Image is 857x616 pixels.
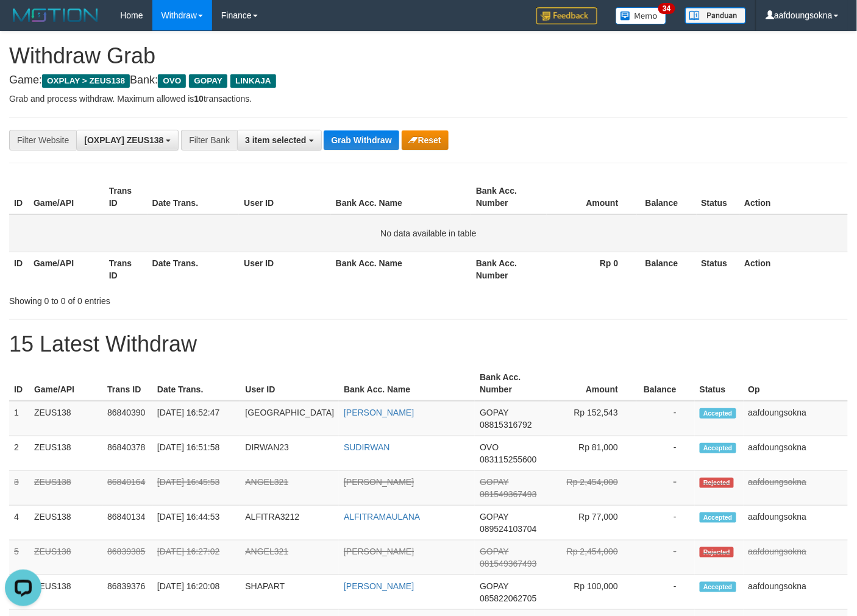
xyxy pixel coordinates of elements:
[480,524,536,534] span: Copy 089524103704 to clipboard
[480,559,536,568] span: Copy 081549367493 to clipboard
[9,180,29,214] th: ID
[547,252,637,286] th: Rp 0
[239,252,331,286] th: User ID
[240,575,339,610] td: SHAPART
[9,6,102,24] img: MOTION_logo.png
[636,471,695,506] td: -
[240,506,339,540] td: ALFITRA3212
[29,575,102,610] td: ZEUS138
[344,512,420,522] a: ALFITRAMAULANA
[29,366,102,401] th: Game/API
[9,44,848,68] h1: Withdraw Grab
[324,130,399,150] button: Grab Withdraw
[148,180,240,214] th: Date Trans.
[9,332,848,356] h1: 15 Latest Withdraw
[9,93,848,105] p: Grab and process withdraw. Maximum allowed is transactions.
[744,506,848,540] td: aafdoungsokna
[636,401,695,436] td: -
[240,366,339,401] th: User ID
[480,442,499,452] span: OVO
[9,74,848,87] h4: Game: Bank:
[344,581,414,591] a: [PERSON_NAME]
[29,471,102,506] td: ZEUS138
[9,130,76,150] div: Filter Website
[152,401,241,436] td: [DATE] 16:52:47
[549,471,636,506] td: Rp 2,454,000
[549,401,636,436] td: Rp 152,543
[744,575,848,610] td: aafdoungsokna
[480,593,536,603] span: Copy 085822062705 to clipboard
[471,252,547,286] th: Bank Acc. Number
[152,575,241,610] td: [DATE] 16:20:08
[152,436,241,471] td: [DATE] 16:51:58
[9,540,29,575] td: 5
[549,436,636,471] td: Rp 81,000
[744,366,848,401] th: Op
[744,471,848,506] td: aafdoungsokna
[471,180,547,214] th: Bank Acc. Number
[194,94,204,104] strong: 10
[480,581,508,591] span: GOPAY
[344,547,414,556] a: [PERSON_NAME]
[9,252,29,286] th: ID
[636,575,695,610] td: -
[331,180,471,214] th: Bank Acc. Name
[9,506,29,540] td: 4
[104,252,148,286] th: Trans ID
[700,478,734,488] span: Rejected
[152,471,241,506] td: [DATE] 16:45:53
[480,477,508,487] span: GOPAY
[331,252,471,286] th: Bank Acc. Name
[536,7,597,24] img: Feedback.jpg
[344,442,389,452] a: SUDIRWAN
[697,180,740,214] th: Status
[697,252,740,286] th: Status
[230,74,276,88] span: LINKAJA
[29,436,102,471] td: ZEUS138
[9,214,848,252] td: No data available in table
[239,180,331,214] th: User ID
[102,575,152,610] td: 86839376
[339,366,475,401] th: Bank Acc. Name
[700,582,736,592] span: Accepted
[152,540,241,575] td: [DATE] 16:27:02
[636,366,695,401] th: Balance
[240,401,339,436] td: [GEOGRAPHIC_DATA]
[700,408,736,419] span: Accepted
[744,540,848,575] td: aafdoungsokna
[480,455,536,464] span: Copy 083115255600 to clipboard
[104,180,148,214] th: Trans ID
[9,366,29,401] th: ID
[42,74,130,88] span: OXPLAY > ZEUS138
[240,471,339,506] td: ANGEL321
[480,547,508,556] span: GOPAY
[344,477,414,487] a: [PERSON_NAME]
[475,366,549,401] th: Bank Acc. Number
[637,252,697,286] th: Balance
[549,366,636,401] th: Amount
[549,575,636,610] td: Rp 100,000
[240,436,339,471] td: DIRWAN23
[102,471,152,506] td: 86840164
[637,180,697,214] th: Balance
[102,436,152,471] td: 86840378
[29,252,104,286] th: Game/API
[685,7,746,24] img: panduan.png
[5,5,41,41] button: Open LiveChat chat widget
[189,74,227,88] span: GOPAY
[148,252,240,286] th: Date Trans.
[744,436,848,471] td: aafdoungsokna
[29,180,104,214] th: Game/API
[29,506,102,540] td: ZEUS138
[636,436,695,471] td: -
[700,547,734,558] span: Rejected
[237,130,321,150] button: 3 item selected
[700,443,736,453] span: Accepted
[739,180,848,214] th: Action
[102,540,152,575] td: 86839385
[636,540,695,575] td: -
[700,512,736,523] span: Accepted
[102,506,152,540] td: 86840134
[29,401,102,436] td: ZEUS138
[549,540,636,575] td: Rp 2,454,000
